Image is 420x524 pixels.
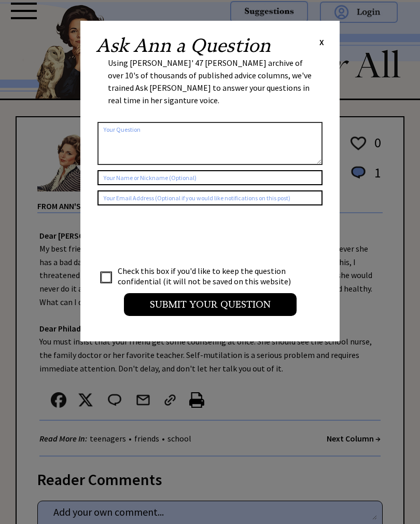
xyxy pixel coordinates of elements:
span: X [319,37,324,47]
td: Check this box if you'd like to keep the question confidential (it will not be saved on this webs... [117,265,301,287]
div: Using [PERSON_NAME]' 47 [PERSON_NAME] archive of over 10's of thousands of published advice colum... [108,57,312,117]
input: Your Name or Nickname (Optional) [97,170,323,185]
h2: Ask Ann a Question [96,36,271,55]
input: Submit your Question [124,293,297,316]
iframe: reCAPTCHA [97,216,255,256]
input: Your Email Address (Optional if you would like notifications on this post) [97,190,323,205]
